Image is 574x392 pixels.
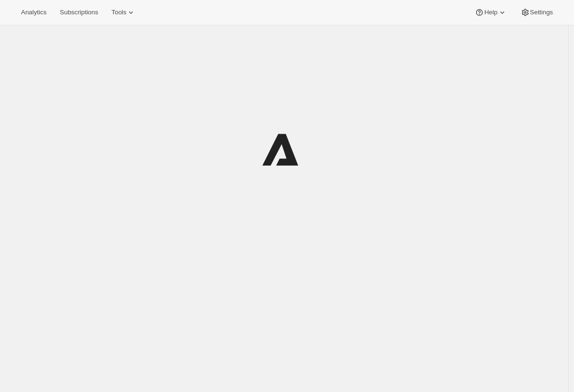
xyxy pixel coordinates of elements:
button: Tools [106,6,141,19]
button: Settings [515,6,559,19]
button: Help [469,6,512,19]
span: Subscriptions [60,9,98,16]
button: Analytics [15,6,52,19]
span: Settings [530,9,553,16]
span: Tools [111,9,126,16]
button: Subscriptions [54,6,104,19]
span: Analytics [21,9,46,16]
span: Help [484,9,497,16]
